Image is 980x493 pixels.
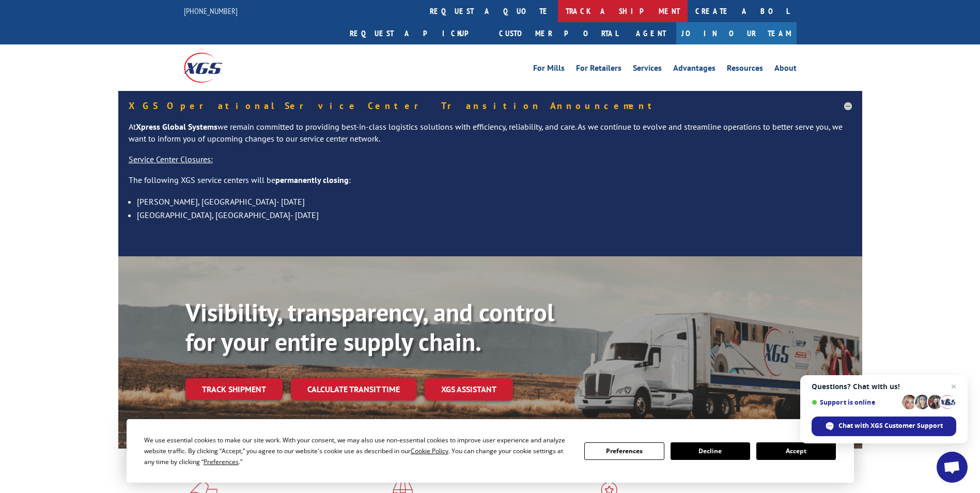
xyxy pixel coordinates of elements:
[184,6,238,16] a: [PHONE_NUMBER]
[204,457,239,466] span: Preferences
[129,121,852,154] p: At we remain committed to providing best-in-class logistics solutions with efficiency, reliabilit...
[626,22,676,44] a: Agent
[137,208,852,222] li: [GEOGRAPHIC_DATA], [GEOGRAPHIC_DATA]- [DATE]
[756,442,836,460] button: Accept
[533,64,565,75] a: For Mills
[633,64,662,75] a: Services
[812,417,956,436] span: Chat with XGS Customer Support
[275,175,349,185] strong: permanently closing
[425,378,513,400] a: XGS ASSISTANT
[136,121,217,132] strong: Xpress Global Systems
[137,195,852,208] li: [PERSON_NAME], [GEOGRAPHIC_DATA]- [DATE]
[676,22,797,44] a: Join Our Team
[185,378,283,400] a: Track shipment
[673,64,715,75] a: Advantages
[812,382,956,391] span: Questions? Chat with us!
[144,435,572,467] div: We use essential cookies to make our site work. With your consent, we may also use non-essential ...
[411,446,448,455] span: Cookie Policy
[491,22,626,44] a: Customer Portal
[129,174,852,195] p: The following XGS service centers will be :
[812,398,898,406] span: Support is online
[342,22,491,44] a: Request a pickup
[127,419,854,483] div: Cookie Consent Prompt
[129,154,213,164] u: Service Center Closures:
[584,442,664,460] button: Preferences
[937,452,968,483] a: Open chat
[291,378,416,400] a: Calculate transit time
[727,64,763,75] a: Resources
[671,442,750,460] button: Decline
[774,64,797,75] a: About
[576,64,621,75] a: For Retailers
[185,296,554,358] b: Visibility, transparency, and control for your entire supply chain.
[129,101,852,111] h5: XGS Operational Service Center Transition Announcement
[838,421,943,430] span: Chat with XGS Customer Support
